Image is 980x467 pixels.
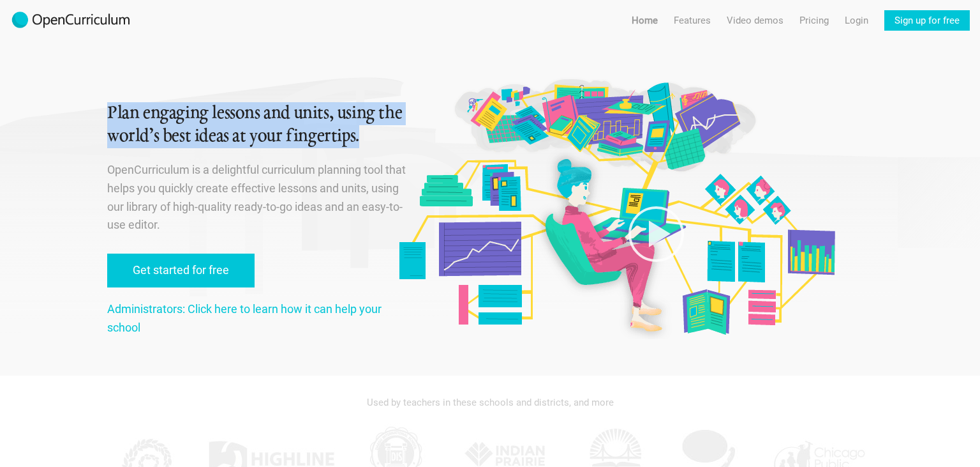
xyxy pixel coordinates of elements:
a: Home [632,10,658,31]
a: Login [845,10,868,31]
a: Administrators: Click here to learn how it can help your school [107,302,382,334]
h1: Plan engaging lessons and units, using the world’s best ideas at your fingertips. [107,102,408,148]
div: Used by teachers in these schools and districts, and more [107,388,873,417]
img: 2017-logo-m.png [10,10,131,31]
p: OpenCurriculum is a delightful curriculum planning tool that helps you quickly create effective l... [107,161,408,234]
a: Sign up for free [884,10,970,31]
a: Pricing [799,10,829,31]
a: Features [674,10,711,31]
a: Video demos [727,10,783,31]
a: Get started for free [107,254,255,287]
img: Original illustration by Malisa Suchanya, Oakland, CA (malisasuchanya.com) [394,77,838,339]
